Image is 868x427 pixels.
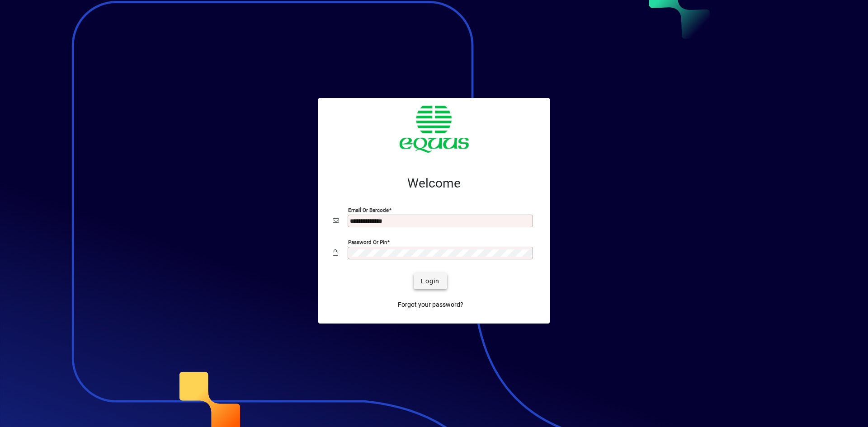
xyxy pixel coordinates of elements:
[414,273,447,289] button: Login
[394,296,467,313] a: Forgot your password?
[421,277,439,286] span: Login
[398,300,463,310] span: Forgot your password?
[333,176,535,191] h2: Welcome
[348,207,389,213] mat-label: Email or Barcode
[348,239,387,245] mat-label: Password or Pin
